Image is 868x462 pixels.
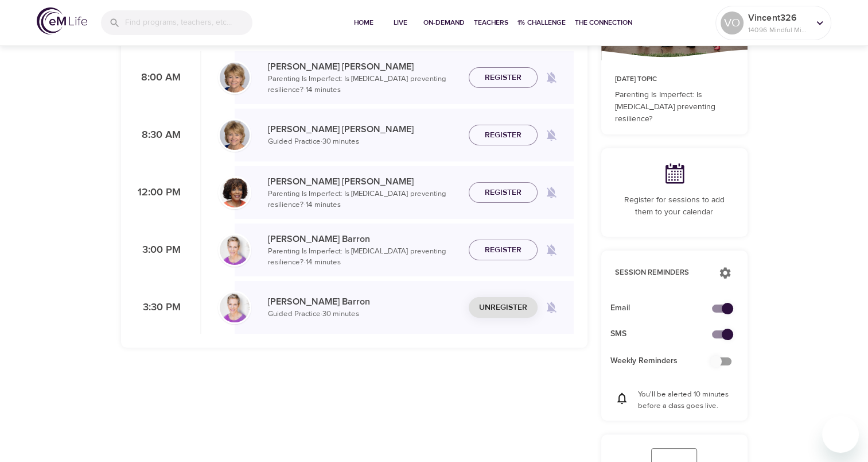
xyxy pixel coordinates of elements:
span: Remind me when a class goes live every Friday at 8:00 AM [538,64,565,91]
p: [PERSON_NAME] [PERSON_NAME] [268,60,460,74]
button: Register [469,125,538,146]
p: 3:30 PM [135,300,181,315]
p: Parenting Is Imperfect: Is [MEDICAL_DATA] preventing resilience? [615,89,734,125]
span: Register [485,71,521,85]
p: [PERSON_NAME] [PERSON_NAME] [268,175,460,188]
div: VO [721,11,744,34]
p: Parenting Is Imperfect: Is [MEDICAL_DATA] preventing resilience? · 14 minutes [268,246,460,268]
span: Teachers [474,17,508,29]
span: Register [485,243,521,257]
span: 1% Challenge [517,17,566,29]
span: Email [610,302,720,314]
p: 8:30 AM [135,128,181,143]
span: Register [485,186,521,200]
span: The Connection [575,17,632,29]
span: Remind me when a class goes live every Friday at 12:00 PM [538,179,565,206]
img: kellyb.jpg [220,235,250,265]
p: [PERSON_NAME] Barron [268,295,460,309]
img: logo [37,7,87,34]
span: Remind me when a class goes live every Friday at 8:30 AM [538,121,565,149]
span: Register [485,128,521,143]
input: Find programs, teachers, etc... [125,10,252,35]
button: Register [469,240,538,261]
p: [PERSON_NAME] Barron [268,232,460,246]
button: Unregister [469,297,538,318]
iframe: Button to launch messaging window [822,416,859,453]
p: 8:00 AM [135,70,181,86]
p: Parenting Is Imperfect: Is [MEDICAL_DATA] preventing resilience? · 14 minutes [268,74,460,96]
img: kellyb.jpg [220,292,250,322]
img: Lisa_Wickham-min.jpg [220,120,250,150]
p: Parenting Is Imperfect: Is [MEDICAL_DATA] preventing resilience? · 14 minutes [268,188,460,211]
span: Weekly Reminders [610,355,720,367]
p: Register for sessions to add them to your calendar [615,194,734,218]
p: [PERSON_NAME] [PERSON_NAME] [268,122,460,136]
span: Remind me when a class goes live every Friday at 3:00 PM [538,236,565,264]
img: Janet_Jackson-min.jpg [220,178,250,207]
img: Lisa_Wickham-min.jpg [220,63,250,93]
button: Register [469,182,538,203]
span: Live [387,17,414,29]
button: Register [469,67,538,88]
p: You'll be alerted 10 minutes before a class goes live. [638,389,734,411]
p: Guided Practice · 30 minutes [268,309,460,320]
span: Remind me when a class goes live every Friday at 3:30 PM [538,294,565,321]
p: Session Reminders [615,267,707,279]
span: Home [350,17,377,29]
p: 3:00 PM [135,242,181,258]
span: Unregister [479,301,527,315]
p: 12:00 PM [135,185,181,201]
span: SMS [610,328,720,340]
p: [DATE] Topic [615,74,734,84]
span: On-Demand [423,17,465,29]
p: 14096 Mindful Minutes [748,25,809,35]
p: Guided Practice · 30 minutes [268,136,460,148]
p: Vincent326 [748,11,809,25]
